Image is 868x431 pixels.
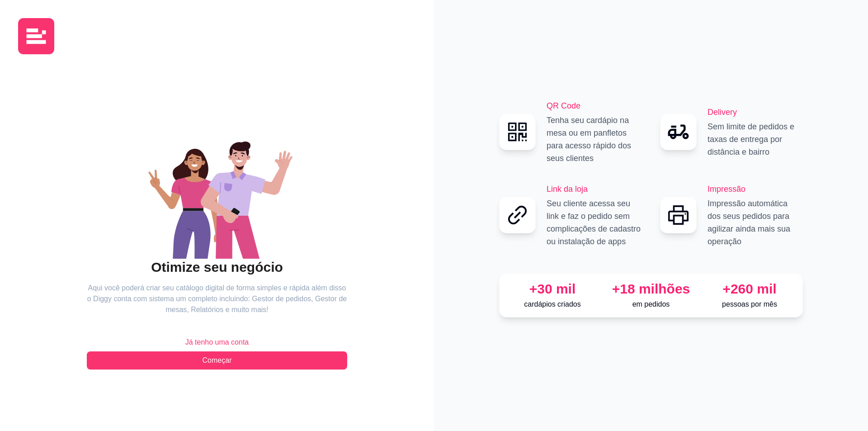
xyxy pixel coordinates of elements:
[87,333,347,351] button: Já tenho uma conta
[18,18,54,54] img: logo
[704,299,795,310] p: pessoas por mês
[708,120,803,158] p: Sem limite de pedidos e taxas de entrega por distância e bairro
[87,259,347,276] h2: Otimize seu negócio
[507,281,598,297] div: +30 mil
[708,183,803,195] h2: Impressão
[547,197,642,248] p: Seu cliente acessa seu link e faz o pedido sem complicações de cadastro ou instalação de apps
[547,183,642,195] h2: Link da loja
[605,299,697,310] p: em pedidos
[547,114,642,165] p: Tenha seu cardápio na mesa ou em panfletos para acesso rápido dos seus clientes
[507,299,598,310] p: cardápios criados
[605,281,697,297] div: +18 milhões
[708,106,803,118] h2: Delivery
[708,197,803,248] p: Impressão automática dos seus pedidos para agilizar ainda mais sua operação
[87,123,347,259] div: animation
[704,281,795,297] div: +260 mil
[87,283,347,315] article: Aqui você poderá criar seu catálogo digital de forma simples e rápida além disso o Diggy conta co...
[547,99,642,112] h2: QR Code
[203,355,232,366] span: Começar
[185,337,249,348] span: Já tenho uma conta
[87,351,347,369] button: Começar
